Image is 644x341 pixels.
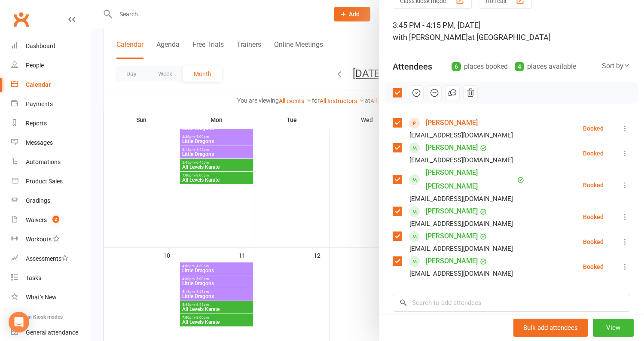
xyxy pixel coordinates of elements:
div: Booked [583,264,604,270]
span: at [GEOGRAPHIC_DATA] [468,33,551,42]
div: Calendar [26,81,51,88]
span: with [PERSON_NAME] [393,33,468,42]
a: Product Sales [11,172,91,191]
div: Booked [583,150,604,156]
div: [EMAIL_ADDRESS][DOMAIN_NAME] [409,130,513,141]
div: What's New [26,294,57,301]
a: [PERSON_NAME] [426,116,478,130]
div: Tasks [26,274,41,281]
div: [EMAIL_ADDRESS][DOMAIN_NAME] [409,193,513,204]
div: Sort by [602,61,630,72]
a: Waivers 2 [11,210,91,230]
div: Gradings [26,197,50,204]
div: places available [515,61,576,73]
a: [PERSON_NAME] [426,204,478,218]
div: Attendees [393,61,432,73]
a: People [11,56,91,75]
div: Assessments [26,255,68,262]
button: View [593,319,634,337]
a: Calendar [11,75,91,94]
div: Booked [583,214,604,220]
span: 2 [52,216,59,223]
a: What's New [11,288,91,307]
div: [EMAIL_ADDRESS][DOMAIN_NAME] [409,243,513,254]
div: [EMAIL_ADDRESS][DOMAIN_NAME] [409,268,513,279]
div: [EMAIL_ADDRESS][DOMAIN_NAME] [409,218,513,229]
button: Bulk add attendees [513,319,588,337]
div: Booked [583,239,604,245]
a: Reports [11,114,91,133]
div: Reports [26,120,47,127]
div: places booked [452,61,508,73]
div: 6 [452,62,461,71]
a: [PERSON_NAME] [PERSON_NAME] [426,166,515,193]
div: Open Intercom Messenger [9,312,29,332]
div: Automations [26,158,61,165]
div: [EMAIL_ADDRESS][DOMAIN_NAME] [409,155,513,166]
a: Gradings [11,191,91,210]
div: Product Sales [26,178,63,185]
div: Payments [26,100,53,107]
a: Workouts [11,230,91,249]
a: Payments [11,94,91,114]
a: [PERSON_NAME] [426,141,478,155]
a: [PERSON_NAME] [426,229,478,243]
a: Messages [11,133,91,152]
a: Dashboard [11,37,91,56]
div: 4 [515,62,524,71]
a: Tasks [11,268,91,288]
div: 3:45 PM - 4:15 PM, [DATE] [393,19,630,43]
div: Waivers [26,216,47,223]
div: People [26,62,44,69]
a: [PERSON_NAME] [426,254,478,268]
div: General attendance [26,329,78,336]
div: Dashboard [26,43,55,49]
a: Automations [11,152,91,172]
div: Workouts [26,236,52,243]
a: Assessments [11,249,91,268]
div: Messages [26,139,53,146]
input: Search to add attendees [393,294,630,312]
div: Booked [583,125,604,131]
a: Clubworx [10,9,32,30]
div: Booked [583,182,604,188]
